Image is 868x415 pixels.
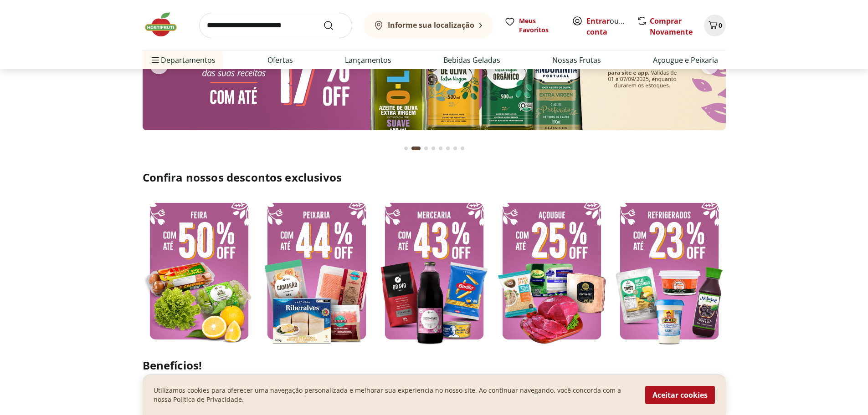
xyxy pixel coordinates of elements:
[154,386,634,404] p: Utilizamos cookies para oferecer uma navegação personalizada e melhorar sua experiencia no nosso ...
[504,16,561,35] a: Meus Favoritos
[363,13,493,38] button: Informe sua localização
[613,196,726,346] img: resfriados
[143,196,256,346] img: feira
[650,16,693,37] a: Comprar Novamente
[437,137,444,159] button: Go to page 5 from fs-carousel
[143,11,188,38] img: Hortifruti
[345,55,391,66] a: Lançamentos
[495,196,608,346] img: açougue
[443,55,500,66] a: Bebidas Geladas
[422,137,430,159] button: Go to page 3 from fs-carousel
[388,20,474,30] b: Informe sua localização
[444,137,452,159] button: Go to page 6 from fs-carousel
[199,13,352,38] input: search
[452,137,459,159] button: Go to page 7 from fs-carousel
[150,49,161,71] button: Menu
[653,55,718,66] a: Açougue e Peixaria
[719,21,722,30] span: 0
[150,49,216,71] span: Departamentos
[586,16,610,26] a: Entrar
[378,196,491,346] img: mercearia
[143,170,726,185] h2: Confira nossos descontos exclusivos
[267,55,293,66] a: Ofertas
[586,15,627,37] span: ou
[704,15,726,36] button: Carrinho
[410,137,422,159] button: Current page from fs-carousel
[143,359,726,372] h2: Benefícios!
[260,196,373,346] img: pescados
[519,16,561,35] span: Meus Favoritos
[645,386,715,404] button: Aceitar cookies
[323,20,345,31] button: Submit Search
[430,137,437,159] button: Go to page 4 from fs-carousel
[552,55,601,66] a: Nossas Frutas
[402,137,410,159] button: Go to page 1 from fs-carousel
[459,137,466,159] button: Go to page 8 from fs-carousel
[586,16,637,37] a: Criar conta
